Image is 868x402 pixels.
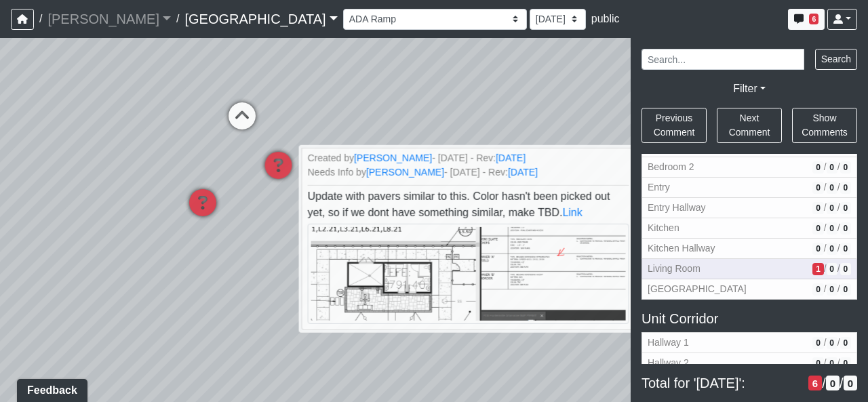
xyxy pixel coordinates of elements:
a: Filter [733,83,766,94]
span: # of QA/customer approval comments in revision [827,337,837,349]
button: Bedroom 20/0/0 [642,157,857,178]
span: # of QA/customer approval comments in revision [827,263,837,275]
span: # of open/more info comments in revision [808,376,822,391]
button: Entry Hallway0/0/0 [642,198,857,218]
span: Previous Comment [654,113,695,138]
a: [PERSON_NAME] [47,5,171,33]
button: 6 [788,9,825,30]
span: # of resolved comments in revision [840,357,851,369]
span: # of open/more info comments in revision [812,222,823,235]
span: # of QA/customer approval comments in revision [827,283,837,296]
span: / [824,356,827,370]
span: / [824,336,827,350]
span: public [591,13,620,24]
span: / [824,221,827,235]
span: # of QA/customer approval comments in revision [827,243,837,255]
button: Entry0/0/0 [642,178,857,198]
span: # of QA/customer approval comments in revision [827,161,837,174]
button: Show Comments [792,108,857,143]
span: / [837,356,840,370]
span: # of open/more info comments in revision [812,337,823,349]
span: Update with pavers similar to this. Color hasn't been picked out yet, so if we dont have somethin... [308,190,632,277]
span: # of resolved comments in revision [840,243,851,255]
button: Kitchen0/0/0 [642,218,857,239]
span: Next Comment [729,113,770,138]
span: / [837,282,840,296]
span: / [837,180,840,195]
span: # of QA/customer approval comments in revision [827,357,837,369]
span: # of resolved comments in revision [840,202,851,214]
span: / [34,5,47,33]
span: / [824,262,827,276]
button: Search [815,49,857,70]
span: / [824,160,827,174]
span: # of open/more info comments in revision [812,263,823,275]
span: / [824,180,827,195]
span: / [840,375,844,391]
span: / [824,241,827,256]
span: Hallway 2 [648,356,807,370]
a: [GEOGRAPHIC_DATA] [184,5,337,33]
span: Kitchen [648,221,807,235]
span: # of resolved comments in revision [840,283,851,296]
a: [DATE] [496,153,526,163]
span: # of QA/customer approval comments in revision [827,222,837,235]
span: / [837,201,840,215]
span: Entry Hallway [648,201,807,215]
span: / [837,262,840,276]
span: # of resolved comments in revision [844,376,857,391]
span: # of open/more info comments in revision [812,357,823,369]
a: Link [562,207,582,218]
span: / [837,221,840,235]
span: # of QA/customer approval comments in revision [826,376,840,391]
span: # of QA/customer approval comments in revision [827,182,837,194]
img: a6MJ8ef64vVgoT1gU18Cq8.png [308,224,629,324]
span: # of open/more info comments in revision [812,283,823,296]
span: / [837,241,840,256]
span: / [824,201,827,215]
span: Kitchen Hallway [648,241,807,256]
span: # of resolved comments in revision [840,337,851,349]
span: Total for '[DATE]': [642,375,803,391]
iframe: Ybug feedback widget [10,375,90,402]
span: / [824,282,827,296]
button: Next Comment [717,108,782,143]
span: / [822,375,826,391]
span: # of resolved comments in revision [840,161,851,174]
button: Hallway 20/0/0 [642,353,857,374]
span: Show Comments [802,113,848,138]
span: # of open/more info comments in revision [812,182,823,194]
span: / [171,5,184,33]
span: / [837,336,840,350]
button: Kitchen Hallway0/0/0 [642,239,857,259]
span: Hallway 1 [648,336,807,350]
button: Previous Comment [642,108,707,143]
span: # of QA/customer approval comments in revision [827,202,837,214]
a: [DATE] [508,167,538,178]
button: Hallway 10/0/0 [642,332,857,353]
small: Needs Info by - [DATE] - Rev: [308,165,629,180]
span: Bedroom 2 [648,160,807,174]
button: [GEOGRAPHIC_DATA]0/0/0 [642,279,857,300]
span: Living Room [648,262,807,276]
a: [PERSON_NAME] [354,153,432,163]
span: # of resolved comments in revision [840,182,851,194]
span: # of resolved comments in revision [840,263,851,275]
h5: Unit Corridor [642,310,857,327]
span: Entry [648,180,807,195]
small: Created by - [DATE] - Rev: [308,151,629,165]
a: [PERSON_NAME] [366,167,444,178]
span: # of open/more info comments in revision [812,161,823,174]
span: # of open/more info comments in revision [812,243,823,255]
span: 6 [809,14,818,24]
span: [GEOGRAPHIC_DATA] [648,282,807,296]
input: Search [642,49,804,70]
button: Living Room1/0/0 [642,259,857,279]
span: # of resolved comments in revision [840,222,851,235]
span: # of open/more info comments in revision [812,202,823,214]
span: / [837,160,840,174]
